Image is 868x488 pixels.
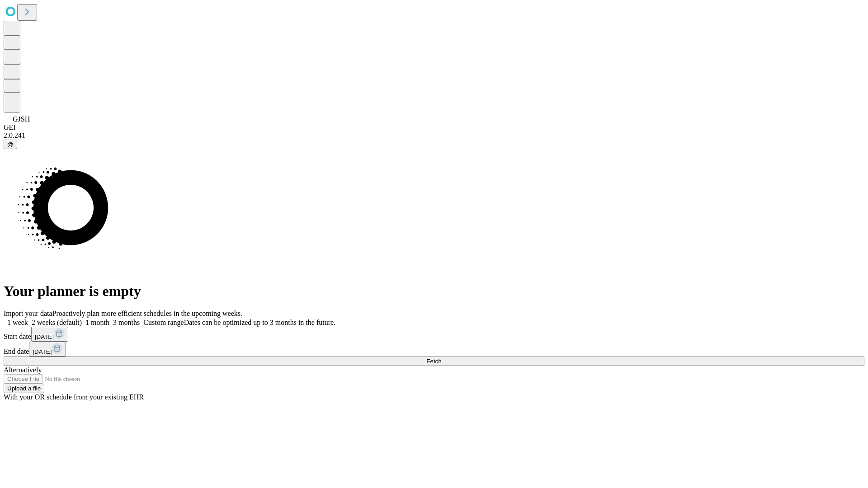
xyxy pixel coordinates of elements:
div: Start date [4,327,864,342]
button: @ [4,140,17,149]
button: Upload a file [4,384,44,393]
span: Dates can be optimized up to 3 months in the future. [184,319,335,326]
span: GJSH [13,115,30,123]
span: 3 months [113,319,140,326]
span: 1 month [85,319,109,326]
div: 2.0.241 [4,131,864,140]
span: 1 week [7,319,28,326]
span: Fetch [426,358,441,365]
span: Custom range [143,319,184,326]
span: Alternatively [4,366,42,374]
span: 2 weeks (default) [32,319,82,326]
span: [DATE] [33,348,52,355]
span: [DATE] [35,333,54,340]
span: @ [7,141,14,148]
h1: Your planner is empty [4,283,864,300]
div: End date [4,342,864,357]
button: Fetch [4,357,864,366]
span: Proactively plan more efficient schedules in the upcoming weeks. [52,310,242,317]
div: GEI [4,123,864,131]
span: Import your data [4,310,52,317]
span: With your OR schedule from your existing EHR [4,393,144,401]
button: [DATE] [29,342,66,357]
button: [DATE] [31,327,68,342]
